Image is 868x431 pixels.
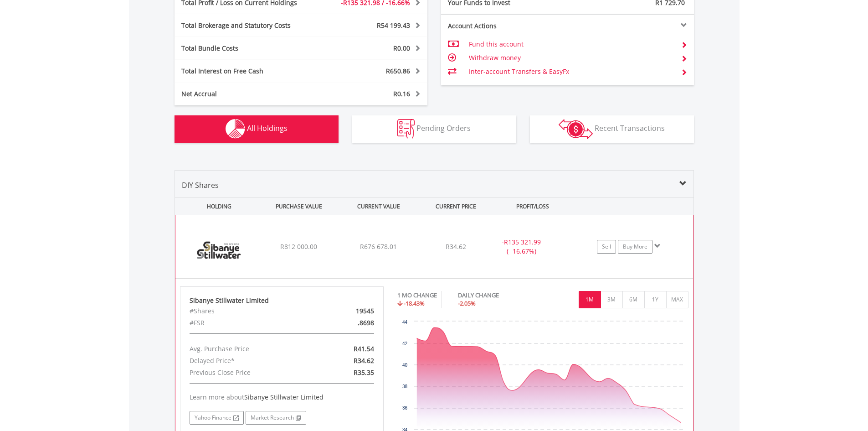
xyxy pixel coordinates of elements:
[246,411,306,425] a: Market Research
[404,299,425,307] span: -18.43%
[393,44,410,52] span: R0.00
[458,291,531,300] div: DAILY CHANGE
[441,21,568,31] div: Account Actions
[597,240,616,254] a: Sell
[416,123,471,133] span: Pending Orders
[352,115,516,143] button: Pending Orders
[402,363,408,368] text: 40
[446,242,466,251] span: R34.62
[559,119,593,139] img: transactions-zar-wht.png
[175,115,339,143] button: All Holdings
[530,115,694,143] button: Recent Transactions
[280,242,317,251] span: R812 000.00
[244,393,324,401] span: Sibanye Stillwater Limited
[190,393,375,402] div: Learn more about
[354,356,374,365] span: R34.62
[494,198,572,215] div: PROFIT/LOSS
[377,21,410,30] span: R54 199.43
[469,65,673,78] td: Inter-account Transfers & EasyFx
[180,227,258,276] img: EQU.ZA.SSW.png
[469,51,673,65] td: Withdraw money
[402,320,408,325] text: 44
[247,123,288,133] span: All Holdings
[175,89,322,99] div: Net Accrual
[183,355,315,367] div: Delayed Price*
[183,343,315,355] div: Avg. Purchase Price
[402,405,408,410] text: 36
[579,291,601,308] button: 1M
[190,296,375,305] div: Sibanye Stillwater Limited
[175,198,258,215] div: HOLDING
[666,291,688,308] button: MAX
[458,299,476,307] span: -2.05%
[618,240,652,254] a: Buy More
[354,368,374,377] span: R35.35
[360,242,397,251] span: R676 678.01
[183,367,315,379] div: Previous Close Price
[340,198,418,215] div: CURRENT VALUE
[226,119,245,139] img: holdings-wht.png
[402,384,408,389] text: 38
[190,411,244,425] a: Yahoo Finance
[315,305,381,317] div: 19545
[397,291,437,300] div: 1 MO CHANGE
[601,291,623,308] button: 3M
[402,341,408,346] text: 42
[183,317,315,329] div: #FSR
[504,238,541,246] span: R135 321.99
[175,44,322,53] div: Total Bundle Costs
[183,305,315,317] div: #Shares
[487,238,555,256] div: - (- 16.67%)
[175,21,322,30] div: Total Brokerage and Statutory Costs
[175,67,322,76] div: Total Interest on Free Cash
[469,37,673,51] td: Fund this account
[622,291,645,308] button: 6M
[393,89,410,98] span: R0.16
[595,123,665,133] span: Recent Transactions
[644,291,667,308] button: 1Y
[315,317,381,329] div: .8698
[386,67,410,75] span: R650.86
[419,198,492,215] div: CURRENT PRICE
[397,119,415,139] img: pending_instructions-wht.png
[260,198,338,215] div: PURCHASE VALUE
[354,344,374,353] span: R41.54
[182,180,219,190] span: DIY Shares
